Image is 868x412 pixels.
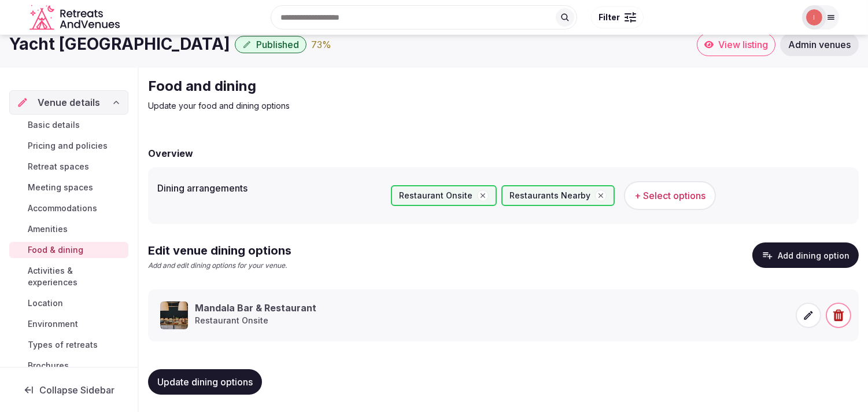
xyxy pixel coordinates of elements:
[148,77,537,95] h2: Food and dining
[28,318,78,330] span: Environment
[9,316,128,332] a: Environment
[157,183,382,193] label: Dining arrangements
[160,301,188,329] img: Mandala Bar & Restaurant
[28,182,93,193] span: Meeting spaces
[9,33,230,56] h1: Yacht [GEOGRAPHIC_DATA]
[9,242,128,258] a: Food & dining
[9,159,128,175] a: Retreat spaces
[391,185,497,206] div: Restaurant Onsite
[148,261,291,271] p: Add and edit dining options for your venue.
[28,161,89,172] span: Retreat spaces
[148,242,291,259] h2: Edit venue dining options
[599,12,620,23] span: Filter
[38,95,100,109] span: Venue details
[9,200,128,216] a: Accommodations
[28,203,97,214] span: Accommodations
[195,301,316,314] h3: Mandala Bar & Restaurant
[591,6,644,28] button: Filter
[9,117,128,133] a: Basic details
[9,295,128,311] a: Location
[9,263,128,290] a: Activities & experiences
[9,358,128,374] a: Brochures
[148,146,193,160] h2: Overview
[28,339,98,351] span: Types of retreats
[29,5,122,31] svg: Retreats and Venues company logo
[806,9,822,25] img: Irene Gonzales
[9,377,128,403] button: Collapse Sidebar
[634,189,706,202] span: + Select options
[9,337,128,353] a: Types of retreats
[157,376,253,388] span: Update dining options
[148,100,537,112] p: Update your food and dining options
[9,221,128,237] a: Amenities
[28,360,69,371] span: Brochures
[9,138,128,154] a: Pricing and policies
[28,223,68,235] span: Amenities
[28,265,124,288] span: Activities & experiences
[29,5,122,31] a: Visit the homepage
[501,185,615,206] div: Restaurants Nearby
[9,179,128,196] a: Meeting spaces
[28,140,108,152] span: Pricing and policies
[624,181,716,210] button: + Select options
[28,297,63,309] span: Location
[28,119,80,131] span: Basic details
[195,315,316,326] p: Restaurant Onsite
[39,384,114,396] span: Collapse Sidebar
[28,244,83,256] span: Food & dining
[752,242,859,268] button: Add dining option
[148,369,262,395] button: Update dining options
